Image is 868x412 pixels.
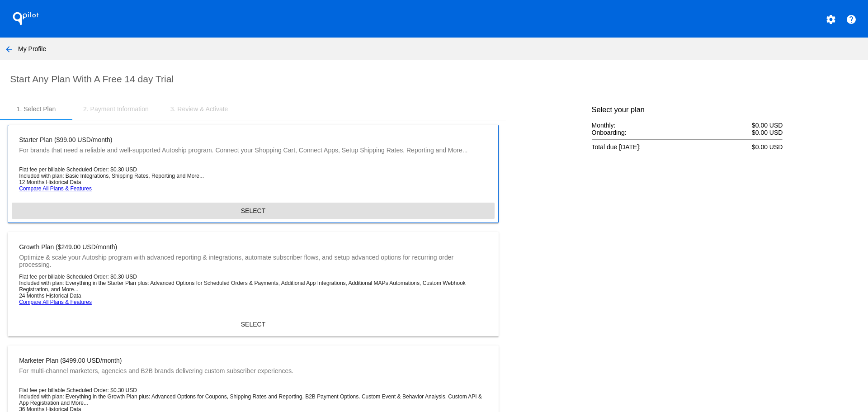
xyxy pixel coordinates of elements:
div: 2. Payment Information [83,105,149,113]
span: $0.00 USD [752,129,783,136]
mat-card-title: Marketer Plan ($499.00 USD/month) [19,357,293,364]
li: Included with plan: Everything in the Starter Plan plus: Advanced Options for Scheduled Orders & ... [19,280,487,293]
div: Monthly: [592,122,783,129]
div: 3. Review & Activate [170,105,228,113]
mat-card-subtitle: For multi-channel marketers, agencies and B2B brands delivering custom subscriber experiences. [19,367,293,380]
mat-card-subtitle: For brands that need a reliable and well-supported Autoship program. Connect your Shopping Cart, ... [19,147,467,159]
li: Included with plan: Everything in the Growth Plan plus: Advanced Options for Coupons, Shipping Ra... [19,393,487,406]
span: $0.00 USD [752,122,783,129]
h3: Select your plan [592,105,783,114]
li: Flat fee per billable Scheduled Order: $0.30 USD [19,387,487,393]
mat-icon: arrow_back [4,44,14,55]
li: Flat fee per billable Scheduled Order: $0.30 USD [19,274,487,280]
mat-card-title: Growth Plan ($249.00 USD/month) [19,243,484,251]
li: 12 Months Historical Data [19,179,487,185]
a: Compare All Plans & Features [19,299,92,305]
li: Flat fee per billable Scheduled Order: $0.30 USD [19,166,487,173]
mat-card-subtitle: Optimize & scale your Autoship program with advanced reporting & integrations, automate subscribe... [19,254,484,266]
button: SELECT [12,316,495,332]
span: $0.00 USD [752,143,783,151]
mat-icon: settings [826,14,836,25]
div: Total due [DATE]: [592,143,783,151]
button: SELECT [12,203,495,219]
span: SELECT [241,321,265,328]
div: 1. Select Plan [17,105,56,113]
a: Compare All Plans & Features [19,185,92,192]
h2: Start Any Plan With A Free 14 day Trial [10,74,860,85]
h1: QPilot [8,9,44,28]
div: Onboarding: [592,129,783,136]
span: SELECT [241,207,265,214]
mat-card-title: Starter Plan ($99.00 USD/month) [19,136,467,143]
mat-icon: help [846,14,857,25]
li: 24 Months Historical Data [19,293,487,299]
li: Included with plan: Basic Integrations, Shipping Rates, Reporting and More... [19,173,487,179]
